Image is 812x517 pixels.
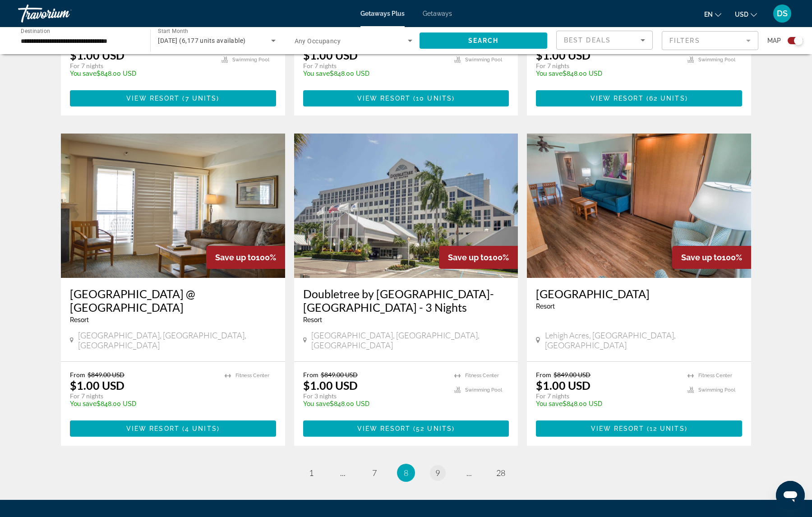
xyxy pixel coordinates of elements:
p: $848.00 USD [303,70,446,77]
span: 52 units [416,425,452,432]
img: 0101I01X.jpg [527,134,751,278]
span: 7 [372,468,377,478]
p: For 7 nights [536,62,678,70]
button: View Resort(4 units) [70,420,276,437]
p: For 3 nights [303,392,446,400]
a: Doubletree by [GEOGRAPHIC_DATA]-[GEOGRAPHIC_DATA] - 3 Nights [303,287,509,314]
span: Resort [303,316,322,323]
span: Destination [21,28,50,34]
button: Change currency [735,8,757,21]
span: $849.00 USD [88,371,125,379]
span: 1 [309,468,314,478]
span: Save up to [215,253,256,262]
p: $1.00 USD [303,379,358,392]
span: ( ) [180,95,219,102]
span: [GEOGRAPHIC_DATA], [GEOGRAPHIC_DATA], [GEOGRAPHIC_DATA] [78,330,276,350]
span: View Resort [591,95,644,102]
button: Change language [704,8,721,21]
p: $1.00 USD [536,48,591,62]
span: Map [767,34,781,47]
span: ( ) [411,95,455,102]
span: From [303,371,318,379]
span: View Resort [126,95,180,102]
a: View Resort(12 units) [536,420,742,437]
span: ... [340,468,346,478]
p: $848.00 USD [303,400,446,407]
span: You save [536,400,563,407]
span: ( ) [644,425,687,432]
span: From [536,371,551,379]
span: [GEOGRAPHIC_DATA], [GEOGRAPHIC_DATA], [GEOGRAPHIC_DATA] [311,330,509,350]
span: ( ) [180,425,220,432]
img: RM43E01X.jpg [294,134,518,278]
span: Resort [536,303,555,310]
span: 10 units [416,95,452,102]
span: Resort [70,316,89,323]
span: Lehigh Acres, [GEOGRAPHIC_DATA], [GEOGRAPHIC_DATA] [545,330,742,350]
span: Fitness Center [465,373,499,379]
span: Start Month [158,28,188,34]
div: 100% [439,246,518,269]
a: Travorium [18,2,108,25]
p: $848.00 USD [70,400,216,407]
p: $1.00 USD [536,379,591,392]
span: Any Occupancy [295,37,341,45]
div: 100% [206,246,285,269]
nav: Pagination [61,464,751,482]
span: You save [303,400,330,407]
a: View Resort(7 units) [70,90,276,106]
span: Fitness Center [698,373,732,379]
button: Filter [662,31,758,51]
span: 62 units [649,95,685,102]
span: You save [303,70,330,77]
span: Swimming Pool [465,387,502,393]
span: Swimming Pool [698,387,735,393]
p: $848.00 USD [536,70,678,77]
span: Getaways Plus [360,10,405,17]
p: $848.00 USD [536,400,678,407]
span: You save [536,70,563,77]
p: For 7 nights [70,62,212,70]
p: $1.00 USD [70,379,125,392]
span: ... [466,468,472,478]
span: USD [735,11,748,18]
span: [DATE] (6,177 units available) [158,37,245,44]
p: $1.00 USD [303,48,358,62]
span: ( ) [411,425,455,432]
p: For 7 nights [536,392,678,400]
button: Search [420,32,547,49]
a: [GEOGRAPHIC_DATA] [536,287,742,300]
span: Getaways [423,10,452,17]
span: en [704,11,713,18]
span: Best Deals [564,37,611,44]
span: 4 units [185,425,217,432]
span: Save up to [448,253,489,262]
span: View Resort [591,425,644,432]
p: For 7 nights [70,392,216,400]
p: For 7 nights [303,62,446,70]
span: 7 units [185,95,217,102]
button: View Resort(52 units) [303,420,509,437]
p: $848.00 USD [70,70,212,77]
button: View Resort(10 units) [303,90,509,106]
span: Save up to [681,253,722,262]
span: You save [70,70,97,77]
span: View Resort [357,425,411,432]
button: View Resort(62 units) [536,90,742,106]
span: Fitness Center [235,373,269,379]
span: Swimming Pool [698,57,735,63]
span: 12 units [650,425,685,432]
span: DS [777,9,788,18]
a: [GEOGRAPHIC_DATA] @ [GEOGRAPHIC_DATA] [70,287,276,314]
img: 7769I01X.jpg [61,134,285,278]
span: View Resort [357,95,411,102]
span: Swimming Pool [465,57,502,63]
div: 100% [672,246,751,269]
